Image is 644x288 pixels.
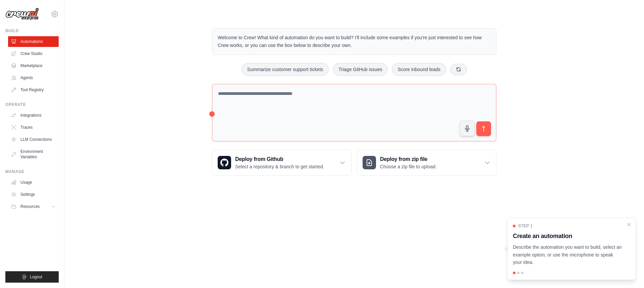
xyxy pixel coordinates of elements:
h3: Deploy from Github [235,155,324,163]
div: Operate [5,102,59,107]
a: Integrations [8,110,59,121]
p: Select a repository & branch to get started. [235,163,324,170]
button: Close walkthrough [626,222,632,227]
a: Automations [8,36,59,47]
a: LLM Connections [8,134,59,145]
a: Traces [8,122,59,133]
button: Summarize customer support tickets [241,63,329,76]
a: Marketplace [8,60,59,71]
div: Build [5,28,59,34]
span: Resources [20,204,40,209]
button: Triage GitHub issues [333,63,388,76]
button: Resources [8,201,59,212]
div: Manage [5,169,59,174]
a: Environment Variables [8,146,59,162]
p: Welcome to Crew! What kind of automation do you want to build? I'll include some examples if you'... [218,34,491,49]
a: Crew Studio [8,48,59,59]
button: Score inbound leads [392,63,446,76]
p: Choose a zip file to upload. [380,163,437,170]
span: Logout [30,274,42,280]
span: Step 1 [518,223,533,229]
a: Settings [8,189,59,200]
a: Usage [8,177,59,188]
img: Logo [5,8,39,20]
a: Agents [8,72,59,83]
h3: Deploy from zip file [380,155,437,163]
p: Describe the automation you want to build, select an example option, or use the microphone to spe... [513,243,622,266]
h3: Create an automation [513,231,622,241]
button: Logout [5,271,59,283]
a: Tool Registry [8,84,59,95]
